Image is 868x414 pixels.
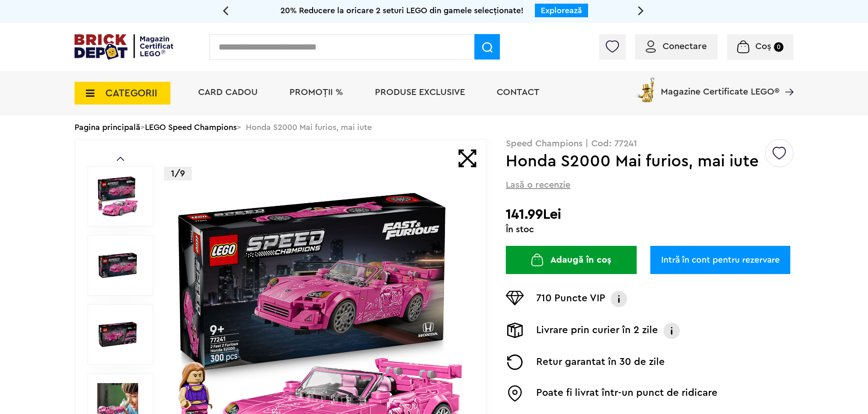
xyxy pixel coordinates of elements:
[117,157,124,161] a: Prev
[506,246,637,274] button: Adaugă în coș
[164,167,192,180] p: 1/9
[506,291,524,305] img: Puncte VIP
[536,354,665,370] p: Retur garantat în 30 de zile
[610,291,628,307] img: Info VIP
[97,176,138,217] img: Honda S2000 Mai furios, mai iute
[506,206,793,223] h2: 141.99Lei
[506,179,570,191] span: Lasă o recenzie
[375,88,465,97] a: Produse exclusive
[506,153,764,170] h1: Honda S2000 Mai furios, mai iute
[663,42,707,51] span: Conectare
[198,88,258,97] a: Card Cadou
[646,42,707,51] a: Conectare
[663,323,681,339] img: Info livrare prin curier
[145,123,237,131] a: LEGO Speed Champions
[97,314,138,355] img: Honda S2000 Mai furios, mai iute LEGO 77241
[661,75,779,96] span: Magazine Certificate LEGO®
[105,88,157,98] span: CATEGORII
[506,354,524,370] img: Returnare
[506,323,524,338] img: Livrare
[536,385,718,402] p: Poate fi livrat într-un punct de ridicare
[536,291,605,307] p: 710 Puncte VIP
[541,6,582,15] a: Explorează
[506,225,793,234] div: În stoc
[97,245,138,286] img: Honda S2000 Mai furios, mai iute
[650,246,790,274] a: Intră în cont pentru rezervare
[506,385,524,402] img: Easybox
[755,42,771,51] span: Coș
[779,75,793,85] a: Magazine Certificate LEGO®
[280,6,524,15] span: 20% Reducere la oricare 2 seturi LEGO din gamele selecționate!
[774,42,783,52] small: 0
[289,88,343,97] a: PROMOȚII %
[497,88,539,97] a: Contact
[75,123,140,131] a: Pagina principală
[75,115,793,139] div: > > Honda S2000 Mai furios, mai iute
[536,323,658,339] p: Livrare prin curier în 2 zile
[506,139,793,148] p: Speed Champions | Cod: 77241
